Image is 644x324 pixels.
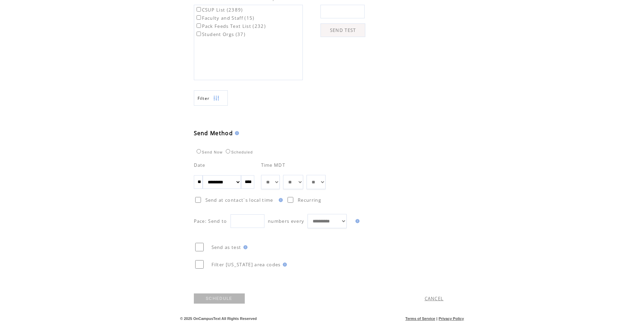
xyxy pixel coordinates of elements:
img: filters.png [213,91,219,106]
input: CSUP List (2389) [197,7,201,12]
img: help.gif [353,219,360,223]
label: Scheduled [224,150,253,154]
img: help.gif [277,198,283,202]
span: Send at contact`s local time [205,197,273,203]
span: © 2025 OnCampusText All Rights Reserved [180,317,257,321]
span: | [436,317,437,321]
span: Show filters [198,95,210,101]
span: Time MDT [261,162,286,168]
span: Date [194,162,205,168]
a: Filter [194,90,228,106]
input: Faculty and Staff (15) [197,15,201,20]
span: numbers every [268,218,304,224]
a: Terms of Service [405,317,435,321]
label: Send Now [195,150,223,154]
input: Pack Feeds Text List (232) [197,23,201,28]
span: Recurring [298,197,321,203]
label: CSUP List (2389) [195,7,243,13]
label: Student Orgs (37) [195,31,246,37]
img: help.gif [281,263,287,267]
input: Scheduled [226,149,230,154]
a: SEND TEST [320,23,365,37]
span: Send Method [194,129,233,137]
label: Pack Feeds Text List (232) [195,23,266,29]
label: Faculty and Staff (15) [195,15,255,21]
img: help.gif [233,131,239,135]
a: SCHEDULE [194,293,245,304]
span: Pace: Send to [194,218,227,224]
input: Send Now [197,149,201,154]
a: Privacy Policy [439,317,464,321]
span: Send as test [211,244,241,250]
img: help.gif [241,245,247,249]
a: CANCEL [425,295,444,302]
span: Filter [US_STATE] area codes [211,262,281,268]
input: Student Orgs (37) [197,32,201,36]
